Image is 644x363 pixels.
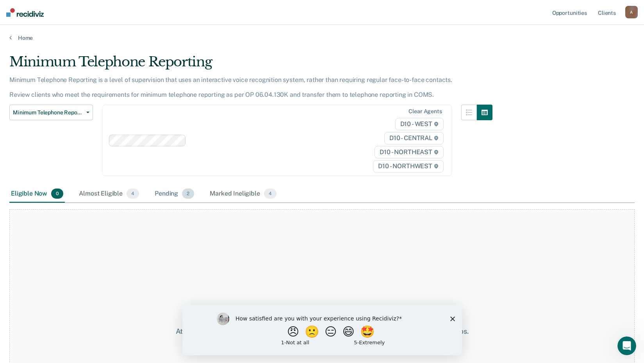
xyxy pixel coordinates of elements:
[9,105,93,120] button: Minimum Telephone Reporting
[166,327,478,336] div: At this time, there are no clients who are Eligible Now. Please navigate to one of the other tabs.
[617,336,636,355] iframe: Intercom live chat
[153,185,196,203] div: Pending2
[182,189,194,199] span: 2
[384,132,444,144] span: D10 - CENTRAL
[182,305,462,355] iframe: Survey by Kim from Recidiviz
[395,118,444,130] span: D10 - WEST
[77,185,141,203] div: Almost Eligible4
[9,34,635,41] a: Home
[9,185,65,203] div: Eligible Now0
[208,185,278,203] div: Marked Ineligible4
[264,189,277,199] span: 4
[6,8,44,17] img: Recidiviz
[409,108,442,115] div: Clear agents
[373,160,443,173] span: D10 - NORTHWEST
[51,189,63,199] span: 0
[13,109,83,116] span: Minimum Telephone Reporting
[375,146,443,158] span: D10 - NORTHEAST
[127,189,139,199] span: 4
[9,76,452,98] p: Minimum Telephone Reporting is a level of supervision that uses an interactive voice recognition ...
[9,54,492,76] div: Minimum Telephone Reporting
[625,6,638,18] button: A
